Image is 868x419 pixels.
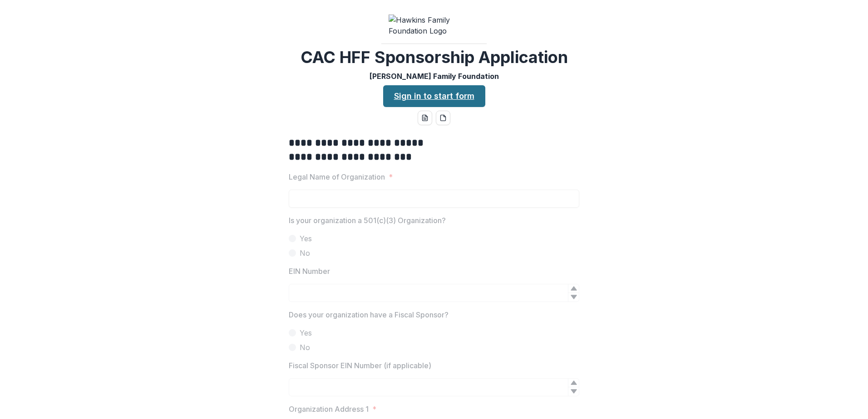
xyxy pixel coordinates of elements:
[300,233,312,244] span: Yes
[370,71,499,82] p: [PERSON_NAME] Family Foundation
[389,15,479,36] img: Hawkins Family Foundation Logo
[300,248,310,258] span: No
[289,266,330,277] p: EIN Number
[418,111,432,125] button: word-download
[300,327,312,338] span: Yes
[301,48,568,67] h2: CAC HFF Sponsorship Application
[289,215,446,226] p: Is your organization a 501(c)(3) Organization?
[289,171,385,182] p: Legal Name of Organization
[289,404,369,414] p: Organization Address 1
[300,342,310,353] span: No
[436,111,450,125] button: pdf-download
[289,360,431,371] p: Fiscal Sponsor EIN Number (if applicable)
[289,309,449,320] p: Does your organization have a Fiscal Sponsor?
[383,85,485,107] a: Sign in to start form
